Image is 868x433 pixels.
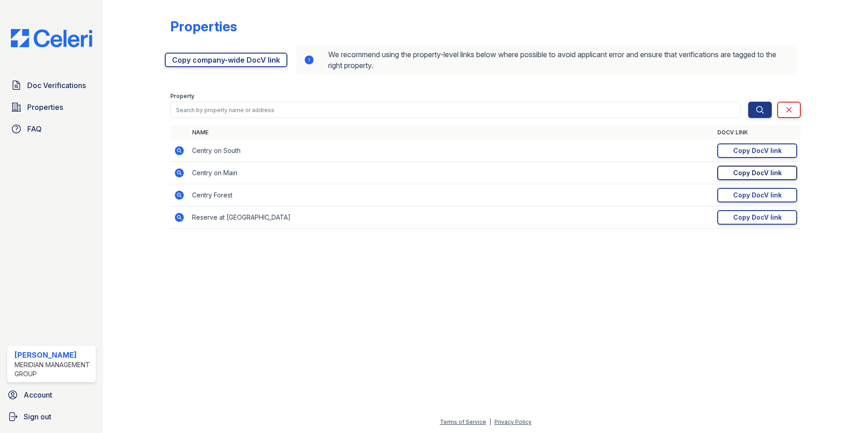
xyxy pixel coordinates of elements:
[170,102,741,118] input: Search by property name or address
[170,18,237,34] div: Properties
[188,184,714,207] td: Centry Forest
[165,53,287,67] a: Copy company-wide DocV link
[188,140,714,162] td: Centry on South
[15,349,92,360] div: [PERSON_NAME]
[4,386,99,404] a: Account
[4,408,99,426] a: Sign out
[733,191,782,200] div: Copy DocV link
[717,166,797,180] a: Copy DocV link
[27,123,42,134] span: FAQ
[24,389,52,400] span: Account
[7,120,96,138] a: FAQ
[7,76,96,94] a: Doc Verifications
[296,45,797,74] div: We recommend using the property-level links below where possible to avoid applicant error and ens...
[733,213,782,222] div: Copy DocV link
[188,162,714,184] td: Centry on Main
[494,418,532,425] a: Privacy Policy
[714,125,801,140] th: DocV Link
[717,210,797,225] a: Copy DocV link
[733,168,782,177] div: Copy DocV link
[717,188,797,202] a: Copy DocV link
[4,29,99,47] img: CE_Logo_Blue-a8612792a0a2168367f1c8372b55b34899dd931a85d93a1a3d3e32e68fde9ad4.png
[717,143,797,158] a: Copy DocV link
[27,102,63,113] span: Properties
[188,207,714,229] td: Reserve at [GEOGRAPHIC_DATA]
[733,146,782,155] div: Copy DocV link
[440,418,486,425] a: Terms of Service
[15,360,92,379] div: Meridian Management Group
[170,93,194,100] label: Property
[489,418,491,425] div: |
[24,411,51,422] span: Sign out
[188,125,714,140] th: Name
[27,80,86,91] span: Doc Verifications
[7,98,96,116] a: Properties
